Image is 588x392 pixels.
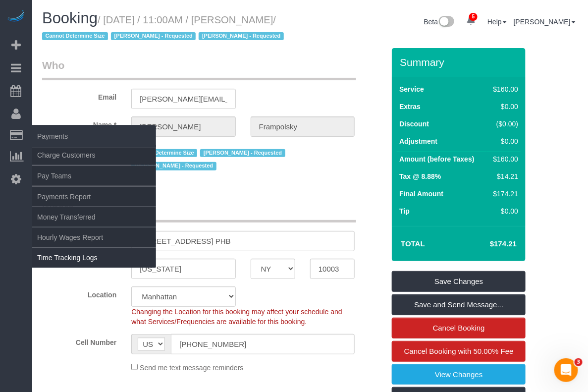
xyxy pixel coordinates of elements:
label: Adjustment [399,136,437,146]
span: 3 [575,358,583,366]
div: $0.00 [489,102,518,112]
strong: Total [401,239,425,248]
h3: Summary [400,56,521,68]
label: Cell Number [35,334,124,347]
span: Changing the Location for this booking may affect your schedule and what Services/Frequencies are... [131,308,342,326]
span: 5 [469,13,478,21]
label: Tip [399,206,410,216]
label: Amount (before Taxes) [399,154,474,164]
a: Cancel Booking [392,318,526,338]
div: $160.00 [489,84,518,94]
span: Cannot Determine Size [42,32,108,40]
legend: Who [42,58,356,80]
a: Help [487,18,507,26]
img: New interface [438,16,454,29]
img: Automaid Logo [6,10,26,24]
a: Payments Report [32,187,156,207]
label: Location [35,286,124,300]
a: Beta [424,18,455,26]
a: Save Changes [392,271,526,292]
span: Send me text message reminders [140,364,243,372]
div: $160.00 [489,154,518,164]
div: ($0.00) [489,119,518,129]
label: Email [35,89,124,102]
span: [PERSON_NAME] - Requested [131,162,216,170]
div: $14.21 [489,171,518,181]
input: City [131,259,235,279]
a: Time Tracking Logs [32,248,156,268]
a: 5 [461,10,481,32]
input: Email [131,89,235,109]
div: $174.21 [489,189,518,199]
a: Hourly Wages Report [32,227,156,247]
span: Cancel Booking with 50.00% Fee [404,347,514,355]
span: [PERSON_NAME] - Requested [111,32,196,40]
label: Discount [399,119,429,129]
label: Tax @ 8.88% [399,171,441,181]
ul: Payments [32,145,156,268]
span: Payments [32,125,156,148]
a: Pay Teams [32,166,156,186]
small: / [DATE] / 11:00AM / [PERSON_NAME] [42,14,287,42]
span: [PERSON_NAME] - Requested [200,149,285,157]
label: Name * [35,116,124,130]
legend: Where [42,200,356,223]
label: Service [399,84,424,94]
span: Booking [42,9,98,27]
input: Cell Number [171,334,355,354]
iframe: Intercom live chat [554,358,578,382]
input: Last Name [251,116,355,137]
div: $0.00 [489,136,518,146]
h4: $174.21 [460,240,517,248]
a: View Changes [392,364,526,385]
label: Final Amount [399,189,443,199]
span: Cannot Determine Size [131,149,197,157]
div: $0.00 [489,206,518,216]
input: First Name [131,116,235,137]
a: Money Transferred [32,207,156,227]
span: [PERSON_NAME] - Requested [199,32,283,40]
a: Charge Customers [32,145,156,165]
a: Save and Send Message... [392,294,526,315]
a: Cancel Booking with 50.00% Fee [392,341,526,362]
a: [PERSON_NAME] [514,18,576,26]
input: Zip Code [310,259,355,279]
label: Extras [399,102,421,112]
